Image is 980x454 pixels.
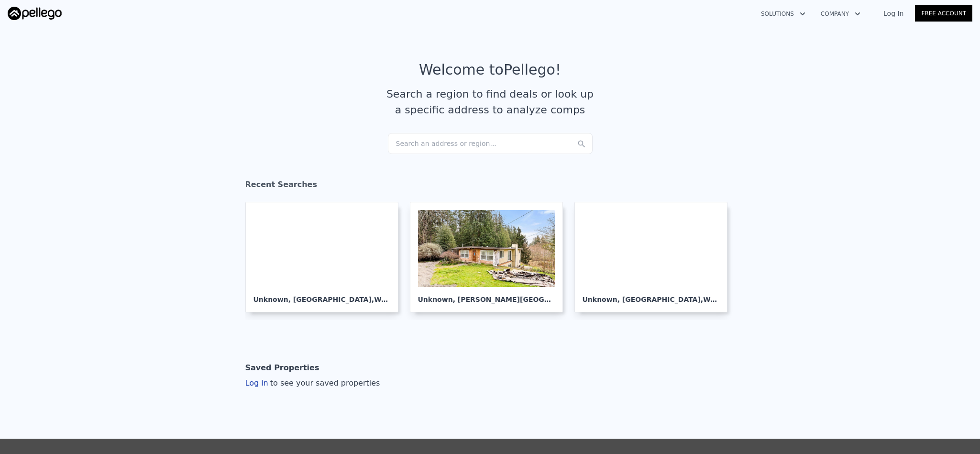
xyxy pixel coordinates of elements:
a: Unknown, [GEOGRAPHIC_DATA],WA 98043 [574,202,735,312]
div: Search a region to find deals or look up a specific address to analyze comps [383,86,597,118]
div: Welcome to Pellego ! [419,61,561,78]
div: Saved Properties [245,358,319,377]
div: Unknown , [PERSON_NAME][GEOGRAPHIC_DATA] [418,287,555,304]
a: Free Account [915,5,972,22]
div: Search an address or region... [388,133,593,154]
span: , WA 98597 [372,296,412,303]
a: Unknown, [PERSON_NAME][GEOGRAPHIC_DATA] [410,202,571,312]
span: to see your saved properties [268,378,380,388]
a: Unknown, [GEOGRAPHIC_DATA],WA 98597 [245,202,406,312]
div: Recent Searches [245,171,735,202]
a: Log In [872,9,915,18]
img: Pellego [8,7,62,20]
span: , WA 98043 [701,296,741,303]
div: Log in [245,377,380,389]
div: Unknown , [GEOGRAPHIC_DATA] [253,287,390,304]
button: Solutions [753,5,813,22]
button: Company [813,5,868,22]
div: Unknown , [GEOGRAPHIC_DATA] [583,287,719,304]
